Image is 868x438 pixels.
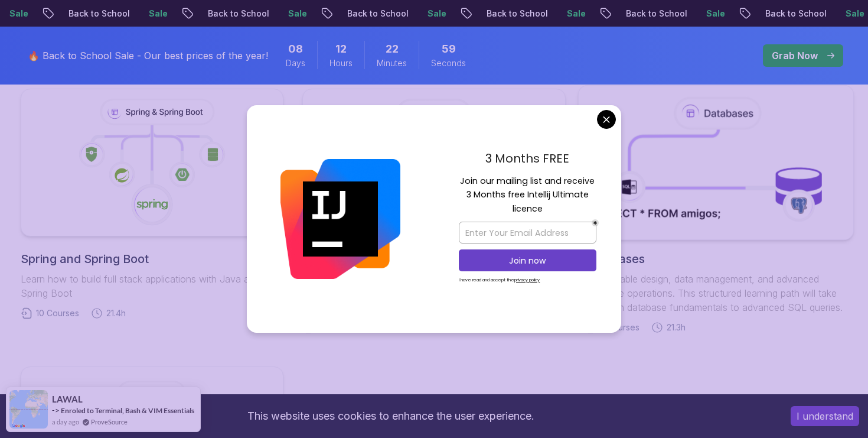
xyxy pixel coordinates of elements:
span: Seconds [431,57,466,69]
p: Learn how to build full stack applications with Java and Spring Boot [21,272,283,300]
span: 59 Seconds [442,41,456,57]
span: 21.4h [106,307,126,319]
a: Enroled to Terminal, Bash & VIM Essentials [61,406,194,415]
p: Back to School [185,8,265,20]
p: Sale [404,8,442,20]
span: 22 Minutes [386,41,399,57]
p: Back to School [742,8,823,20]
a: DatabasesMaster table design, data management, and advanced database operations. This structured ... [585,89,847,333]
button: Accept cookies [791,406,859,426]
div: This website uses cookies to enhance the user experience. [9,403,773,429]
span: Days [286,57,305,69]
p: Back to School [464,8,544,20]
span: Hours [329,57,353,69]
span: Minutes [377,57,407,69]
p: Grab Now [772,48,818,63]
span: 21.3h [667,322,686,333]
span: 10 Courses [36,307,79,319]
p: 🔥 Back to School Sale - Our best prices of the year! [28,48,268,63]
p: Master table design, data management, and advanced database operations. This structured learning ... [585,272,847,314]
span: -> [52,405,60,415]
h2: Databases [585,251,847,267]
a: ProveSource [91,417,128,427]
p: Back to School [603,8,683,20]
a: Spring and Spring BootLearn how to build full stack applications with Java and Spring Boot10 Cour... [21,89,283,319]
img: provesource social proof notification image [9,390,48,429]
p: Back to School [324,8,404,20]
span: a day ago [52,417,79,427]
span: 8 Days [288,41,303,57]
p: Back to School [45,8,126,20]
p: Sale [126,8,164,20]
h2: Spring and Spring Boot [21,251,283,267]
span: 12 Hours [335,41,347,57]
span: LAWAL [52,394,83,404]
p: Sale [683,8,721,20]
p: Sale [823,8,860,20]
p: Sale [544,8,582,20]
p: Sale [265,8,303,20]
a: Frontend DeveloperMaster modern frontend development from basics to advanced React applications. ... [302,89,565,333]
